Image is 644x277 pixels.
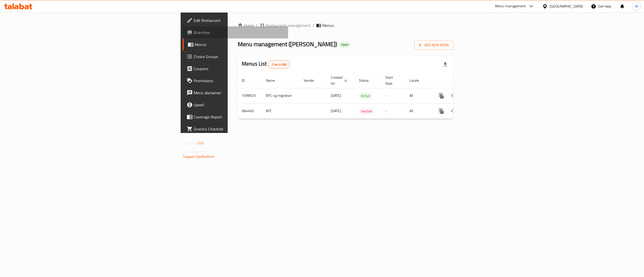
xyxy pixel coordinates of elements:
span: 2 record(s) [268,62,290,67]
a: Promotions [183,75,288,87]
span: [DATE] [331,92,341,99]
span: Start Date [385,74,399,86]
a: Menus [183,38,288,51]
button: more [435,90,448,102]
a: Upsell [183,99,288,111]
span: Coverage Report [194,114,284,120]
span: 1.0.0 [196,140,204,146]
div: Export file [439,58,451,70]
span: Menu disclaimer [194,90,284,96]
span: Get support on: [183,148,206,155]
span: Locale [410,77,425,83]
a: Menu disclaimer [183,87,288,99]
span: Choice Groups [194,54,284,60]
button: more [435,105,448,117]
td: - [381,103,406,119]
a: Coverage Report [183,111,288,123]
span: Branches [194,29,284,35]
a: Edit Restaurant [183,14,288,26]
a: Branches [183,26,288,38]
span: W [635,4,638,9]
th: Actions [431,73,488,88]
span: [DATE] [331,108,341,114]
span: Upsell [194,102,284,108]
span: Status [359,77,375,83]
a: Support.OpsPlatform [183,153,215,160]
div: Menu-management [495,3,526,9]
button: Change Status [448,105,460,117]
button: Add New Menu [414,40,453,50]
h2: Menus List [242,60,290,68]
span: Menus [195,41,284,48]
button: Change Status [448,90,460,102]
span: Open [339,42,351,47]
a: Grocery Checklist [183,123,288,135]
span: Promotions [194,78,284,84]
li: / [312,22,314,28]
span: Menus [322,22,334,28]
span: Vendor [304,77,321,83]
td: All [406,103,431,119]
span: Add New Menu [418,42,449,48]
span: Active [359,93,372,99]
span: Edit Restaurant [194,17,284,23]
nav: breadcrumb [238,22,453,28]
span: Coupons [194,66,284,72]
div: [GEOGRAPHIC_DATA] [550,4,583,9]
a: Coupons [183,63,288,75]
a: Choice Groups [183,51,288,63]
div: Total records count [268,60,290,68]
table: enhanced table [238,73,488,119]
span: Inactive [359,108,374,114]
span: Grocery Checklist [194,126,284,132]
div: Open [339,42,351,48]
span: Version: [183,140,195,146]
span: ID [242,77,251,83]
span: Created On [331,74,349,86]
td: All [406,88,431,103]
span: Name [266,77,281,83]
td: - [381,88,406,103]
